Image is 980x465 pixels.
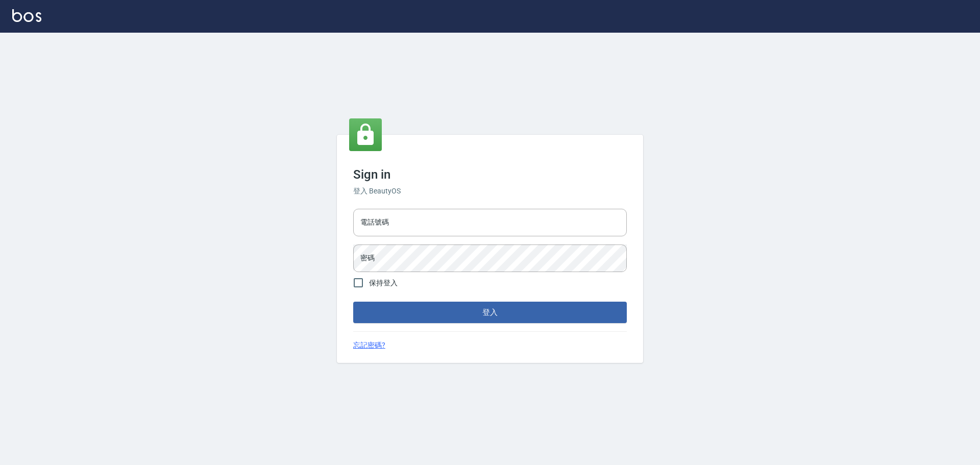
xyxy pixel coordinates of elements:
h6: 登入 BeautyOS [353,186,627,197]
h3: Sign in [353,167,627,182]
img: Logo [12,9,41,22]
a: 忘記密碼? [353,340,385,351]
span: 保持登入 [369,278,398,288]
button: 登入 [353,302,627,323]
